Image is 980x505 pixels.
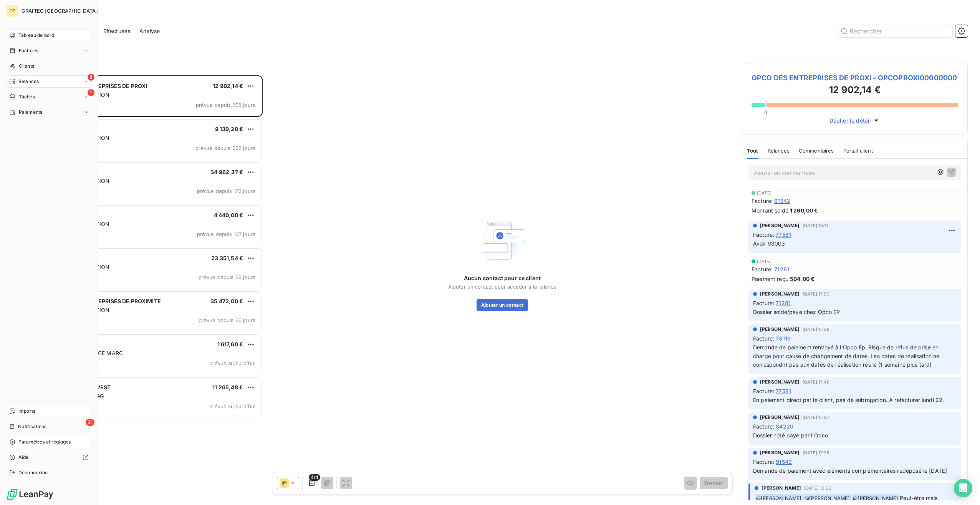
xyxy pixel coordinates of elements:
span: prévue depuis 66 jours [199,317,255,323]
span: prévue depuis 622 jours [195,145,255,151]
span: [DATE] 17:59 [803,292,829,296]
span: 9 139,20 € [215,126,243,132]
span: 34 962,37 € [210,169,243,175]
span: 84220 [776,422,793,430]
span: 91542 [774,197,790,205]
span: 71281 [774,265,789,273]
span: [DATE] 14:11 [803,223,828,228]
span: 23 351,54 € [211,255,243,261]
input: Rechercher [837,25,952,37]
span: 12 902,14 € [213,83,243,89]
span: [PERSON_NAME] [760,222,800,229]
span: prévue aujourd’hui [209,360,255,366]
span: Facture : [752,265,773,273]
span: Notifications [18,423,46,430]
span: Portail client [843,148,873,154]
span: Relances [18,78,39,85]
span: 77581 [776,387,791,395]
span: 504,00 € [790,275,814,283]
span: Aucun contact pour ce client [464,274,541,282]
img: Empty state [478,216,527,265]
span: 71281 [776,299,791,307]
span: Relances [768,148,790,154]
span: Tout [747,148,758,154]
span: Demande de paiement avec éléments complémentaires redéposé le [DATE] [753,467,947,474]
span: 11 265,48 € [212,384,243,390]
span: 4 440,00 € [214,212,243,218]
span: OPCO DES ENTREPRISES DE PROXIMITE [54,298,161,304]
span: 77581 [776,231,791,239]
span: Avoir 93003 [753,240,785,247]
span: Paiement reçu [752,275,788,283]
span: GRAITEC [GEOGRAPHIC_DATA] [22,8,98,14]
span: 4/4 [309,474,320,481]
span: 1 [88,89,94,96]
span: Effectuées [103,27,131,35]
span: [DATE] 17:46 [803,380,829,384]
span: prévue depuis 172 jours [197,188,255,194]
span: 35 472,00 € [210,298,243,304]
span: Déconnexion [18,469,48,476]
a: Aide [6,451,92,463]
span: Facture : [753,231,774,239]
span: Demande de paiement renvoyé à l'Opco Ep. Risque de refus de prise en charge pour cause de changem... [753,344,941,368]
span: 1 260,00 € [790,206,818,214]
span: [DATE] [757,259,771,264]
span: Déplier le détail [829,116,871,125]
span: Ajouter un contact pour accéder à la relance [448,284,557,290]
span: 73119 [776,334,791,342]
span: [PERSON_NAME] [761,485,801,492]
span: prévue depuis 137 jours [197,231,255,237]
span: Imports [18,408,35,415]
button: Déplier le détail [827,116,883,125]
span: Facture : [753,458,774,466]
button: Ajouter un contact [477,299,528,311]
span: Facture : [753,299,774,307]
span: Factures [19,47,38,54]
span: 31 [86,419,94,426]
span: [PERSON_NAME] [760,414,800,421]
span: 91542 [776,458,792,466]
span: Facture : [753,334,774,342]
span: Tableau de bord [18,32,54,39]
h3: 12 902,14 € [752,83,958,98]
span: [PERSON_NAME] [760,449,800,456]
span: [DATE] 15:53 [804,486,831,490]
span: Tâches [19,93,35,100]
span: Analyse [139,27,160,35]
span: Dossier soldé/payé chez Opco EP [753,309,840,315]
span: [DATE] [757,191,771,195]
span: Commentaires [799,148,834,154]
span: 8 [88,74,94,81]
button: Envoyer [700,477,728,489]
span: En paiement direct par le client, pas de subrogation. A refacturer lundi 22. [753,397,944,403]
span: 0 [764,109,767,115]
div: Open Intercom Messenger [954,479,972,497]
span: Aide [18,454,29,461]
span: 1 617,60 € [217,341,243,347]
span: Paiements [19,109,42,116]
span: [PERSON_NAME] [760,291,800,297]
div: grid [37,75,263,505]
span: Facture : [753,422,774,430]
span: Paramètres et réglages [18,439,71,445]
span: [PERSON_NAME] [760,379,800,385]
span: @ [PERSON_NAME] [755,494,803,503]
span: Montant soldé [752,206,788,214]
span: OPCO DES ENTREPRISES DE PROXI - OPCOPROXI00000000 [752,73,958,83]
span: Clients [19,63,34,70]
img: Logo LeanPay [6,488,54,500]
span: Facture : [753,387,774,395]
span: OPCO DES ENTREPRISES DE PROXI [54,83,147,89]
span: [DATE] 17:26 [803,450,829,455]
span: Facture : [752,197,773,205]
div: GF [6,5,18,17]
span: Dossier noté payé par l'Opco [753,432,828,439]
span: [DATE] 17:37 [803,415,829,420]
span: prévue aujourd’hui [209,403,255,409]
span: @ [PERSON_NAME] [852,494,899,503]
span: prévue depuis 765 jours [196,102,255,108]
span: [PERSON_NAME] [760,326,800,333]
span: @ [PERSON_NAME] [803,494,851,503]
span: prévue depuis 69 jours [199,274,255,280]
